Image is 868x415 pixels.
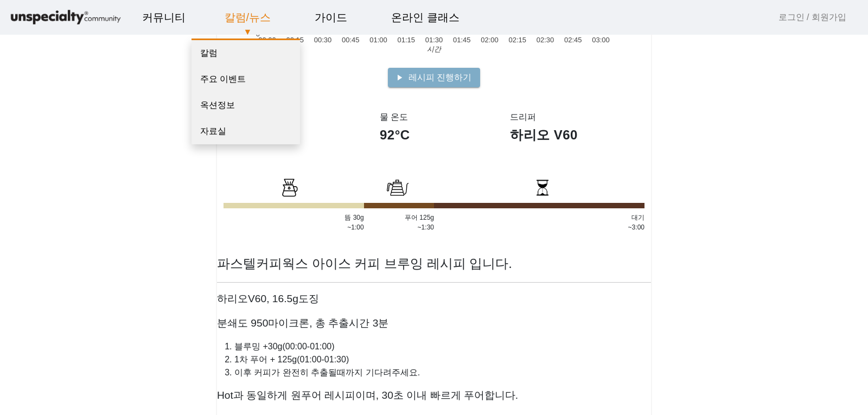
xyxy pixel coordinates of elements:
[592,36,610,44] text: 03:00
[778,11,846,24] a: 로그인 / 회원가입
[388,68,480,87] button: 레시피 진행하기
[234,340,651,353] li: 블루밍 +30g(00:00-01:00)
[387,177,409,199] img: bloom
[216,3,280,32] a: 칼럼/뉴스
[510,112,618,122] h3: 드리퍼
[409,71,471,84] span: 레시피 진행하기
[217,291,651,307] p: 하리오V60, 16.5g도징
[425,36,443,44] text: 01:30
[234,366,651,379] li: 이후 커피가 완전히 추출될때까지 기다려주세요.
[286,36,304,44] text: 00:15
[192,92,300,118] a: 옥션정보
[380,112,488,122] h3: 물 온도
[192,40,300,66] a: 칼럼
[369,36,387,44] text: 01:00
[278,177,300,199] img: bloom
[453,36,471,44] text: 01:45
[224,213,364,222] p: 뜸 30g
[140,325,208,352] a: 설정
[364,213,434,222] p: 푸어 125g
[564,36,582,44] text: 02:45
[434,213,644,222] p: 대기
[217,254,651,273] h2: 파스텔커피웍스 아이스 커피 브루잉 레시피 입니다.
[34,341,41,350] span: 홈
[205,25,291,39] p: ▼
[434,222,644,232] p: ~3:00
[250,126,358,143] h1: 16.5g
[234,353,651,366] li: 1차 푸어 + 125g(01:00-01:30)
[9,8,123,27] img: logo
[510,126,618,143] h1: 하리오 V60
[508,36,526,44] text: 02:15
[427,45,442,53] text: 시간
[168,341,181,350] span: 설정
[306,3,356,32] a: 가이드
[314,36,332,44] text: 00:30
[397,36,415,44] text: 01:15
[192,66,300,92] a: 주요 이벤트
[382,3,468,32] a: 온라인 클래스
[380,126,488,143] h1: 92°C
[532,177,553,199] img: bloom
[481,36,499,44] text: 02:00
[133,3,194,32] a: 커뮤니티
[217,316,651,331] p: 분쇄도 950마이크론, 총 추출시간 3분
[364,222,434,232] p: ~1:30
[217,388,651,404] p: Hot과 동일하게 원푸어 레시피이며, 30초 이내 빠르게 푸어합니다.
[224,222,364,232] p: ~1:00
[250,112,358,122] h3: 원두
[342,36,360,44] text: 00:45
[72,325,140,352] a: 대화
[3,325,72,352] a: 홈
[99,342,112,350] span: 대화
[192,118,300,144] a: 자료실
[537,36,554,44] text: 02:30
